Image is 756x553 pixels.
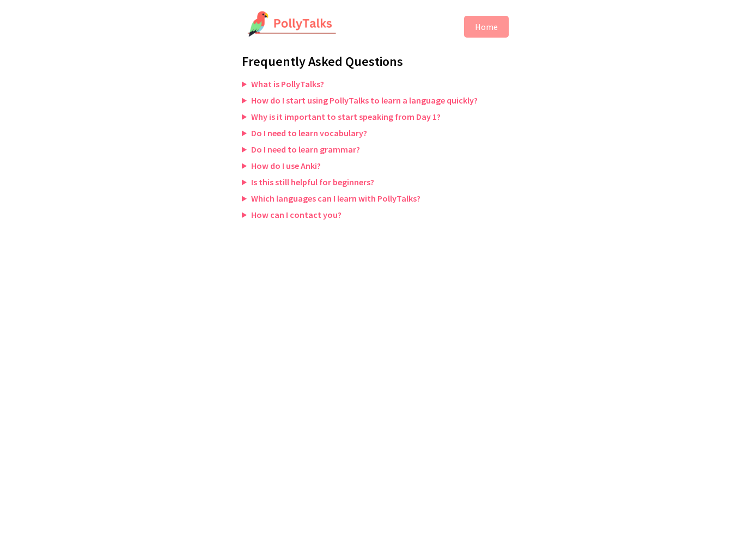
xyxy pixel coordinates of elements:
[242,127,514,138] summary: Do I need to learn vocabulary?
[247,11,337,38] img: PollyTalks Logo
[242,144,514,155] summary: Do I need to learn grammar?
[242,209,514,220] summary: How can I contact you?
[242,95,514,106] summary: How do I start using PollyTalks to learn a language quickly?
[242,78,514,89] summary: What is PollyTalks?
[242,111,514,122] summary: Why is it important to start speaking from Day 1?
[464,16,509,38] button: Home
[242,160,514,171] summary: How do I use Anki?
[242,193,514,204] summary: Which languages can I learn with PollyTalks?
[242,53,514,70] h1: Frequently Asked Questions
[242,177,514,187] summary: Is this still helpful for beginners?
